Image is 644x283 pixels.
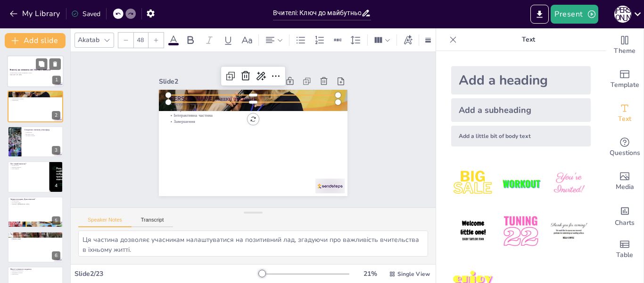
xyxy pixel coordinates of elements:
div: 2 [52,111,60,120]
div: 3 [52,146,60,154]
div: Add text boxes [606,96,644,130]
p: Музичне вітання [24,135,60,137]
img: 1.jpeg [451,162,495,206]
button: Transcript [132,217,173,227]
p: Титани української педагогіки [10,233,60,236]
p: Хто такий вчитель? [10,163,47,165]
span: Media [616,182,634,192]
img: 5.jpeg [499,209,543,253]
p: Онлайн-захід до Дня працівників освіти [10,72,61,74]
p: Теоретичний блок [10,96,60,98]
div: Slide 2 / 23 [74,269,259,278]
div: 5 [8,197,63,228]
p: [PERSON_NAME] нашої зустрічі [200,51,343,158]
button: Speaker Notes [78,217,132,227]
p: Створюємо святкову атмосферу [24,129,60,131]
p: Історія свята [10,200,60,202]
p: Цифрова грамотність [10,270,60,272]
span: Charts [615,218,635,228]
div: Add a little bit of body text [451,126,591,146]
button: Export to PowerPoint [530,5,549,24]
p: Generated with [URL] [10,74,61,76]
img: 6.jpeg [547,209,591,253]
p: Святковість [24,131,60,133]
div: 21 % [359,269,381,278]
div: Column Count [372,33,393,48]
div: Add a heading [451,66,591,94]
p: [PERSON_NAME] [10,235,60,237]
p: [PERSON_NAME] [10,239,60,240]
span: Single View [397,270,430,278]
p: Якості сучасного педагога [10,268,60,271]
div: 4 [52,181,60,190]
div: Saved [71,9,100,18]
p: Звідки походить День вчителя? [10,197,60,200]
p: [PERSON_NAME] нашої зустрічі [10,92,60,95]
button: My Library [7,6,64,21]
button: Delete Slide [50,58,61,69]
p: Видатні педагоги [10,166,47,168]
span: Template [611,80,639,90]
p: Теоретичний блок [195,61,336,166]
button: Add slide [5,33,66,48]
p: Вступна частина [10,94,60,96]
p: Історія свята [10,165,47,167]
div: Get real-time input from your audience [606,130,644,164]
input: Insert title [273,6,361,20]
div: Akatab [76,34,101,46]
p: Емоційний інтелект [10,272,60,274]
div: 6 [52,251,60,260]
p: Всесвітній день [10,202,60,204]
textarea: Ця частина дозволяє учасникам налаштуватися на позитивний лад, згадуючи про важливість вчительств... [78,231,428,257]
div: Slide 2 [203,31,278,90]
img: 4.jpeg [451,209,495,253]
button: П [PERSON_NAME] [614,5,631,24]
div: Add a table [606,232,644,266]
span: Table [616,250,633,260]
span: Text [618,114,631,124]
div: Border settings [423,33,433,48]
button: Present [551,5,598,24]
img: 3.jpeg [547,162,591,206]
span: Questions [610,148,640,158]
div: 5 [52,216,60,225]
div: Add ready made slides [606,62,644,96]
p: Text [461,28,596,51]
span: Theme [614,46,636,56]
div: 4 [8,161,63,192]
div: Add a subheading [451,98,591,122]
div: 1 [7,55,64,87]
p: Інтерактивна частина [10,98,60,100]
button: Duplicate Slide [36,58,47,69]
div: Text effects [401,33,415,48]
div: П [PERSON_NAME] [614,6,631,23]
p: Менторство [10,274,60,275]
p: Вітальне слово [24,133,60,135]
div: 1 [52,76,61,85]
p: Традиції в [GEOGRAPHIC_DATA] [10,203,60,205]
div: 3 [8,126,63,157]
p: Роль вчителя [10,168,47,170]
img: 2.jpeg [499,162,543,206]
div: 6 [8,232,63,263]
p: Завершення [10,99,60,101]
div: Change the overall theme [606,28,644,62]
strong: Вчителі, що змінюють світ: Погляд у майбутнє [10,69,51,71]
p: [PERSON_NAME] [10,237,60,239]
div: Add charts and graphs [606,198,644,232]
div: 2 [8,91,63,122]
div: Add images, graphics, shapes or video [606,164,644,198]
